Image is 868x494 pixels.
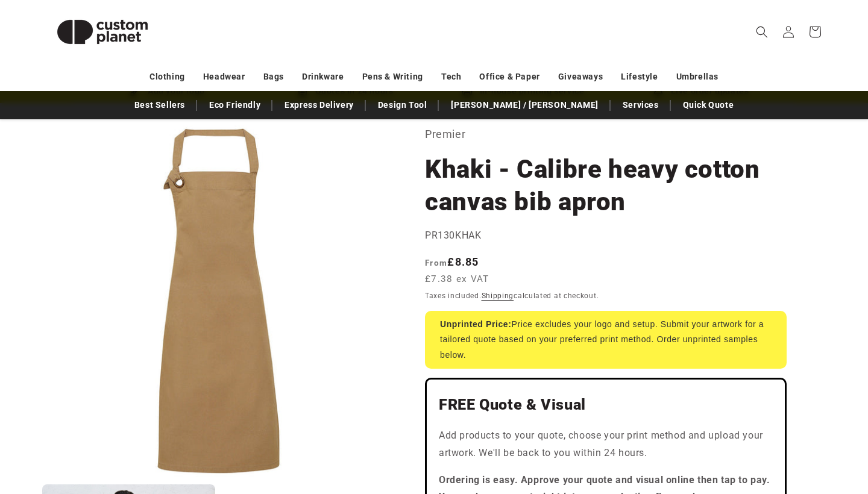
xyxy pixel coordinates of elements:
img: Custom Planet [42,5,163,59]
a: Office & Paper [479,66,539,87]
a: Lifestyle [621,66,658,87]
a: Headwear [203,66,245,87]
a: [PERSON_NAME] / [PERSON_NAME] [445,95,604,116]
h2: FREE Quote & Visual [439,395,773,414]
a: Design Tool [372,95,433,116]
span: £7.38 ex VAT [425,272,489,286]
a: Shipping [482,292,514,300]
a: Pens & Writing [362,66,423,87]
a: Clothing [149,66,185,87]
span: From [425,258,447,267]
a: Services [617,95,665,116]
strong: £8.85 [425,255,479,268]
p: Premier [425,125,787,144]
a: Bags [263,66,284,87]
a: Drinkware [302,66,344,87]
iframe: Chat Widget [661,364,868,494]
a: Eco Friendly [203,95,266,116]
strong: Unprinted Price: [440,319,512,329]
span: PR130KHAK [425,230,481,241]
a: Giveaways [558,66,603,87]
a: Quick Quote [677,95,740,116]
summary: Search [749,19,775,45]
div: Taxes included. calculated at checkout. [425,290,787,302]
div: Price excludes your logo and setup. Submit your artwork for a tailored quote based on your prefer... [425,311,787,369]
a: Best Sellers [128,95,191,116]
a: Umbrellas [676,66,719,87]
a: Tech [441,66,461,87]
p: Add products to your quote, choose your print method and upload your artwork. We'll be back to yo... [439,427,773,462]
a: Express Delivery [278,95,360,116]
h1: Khaki - Calibre heavy cotton canvas bib apron [425,153,787,218]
